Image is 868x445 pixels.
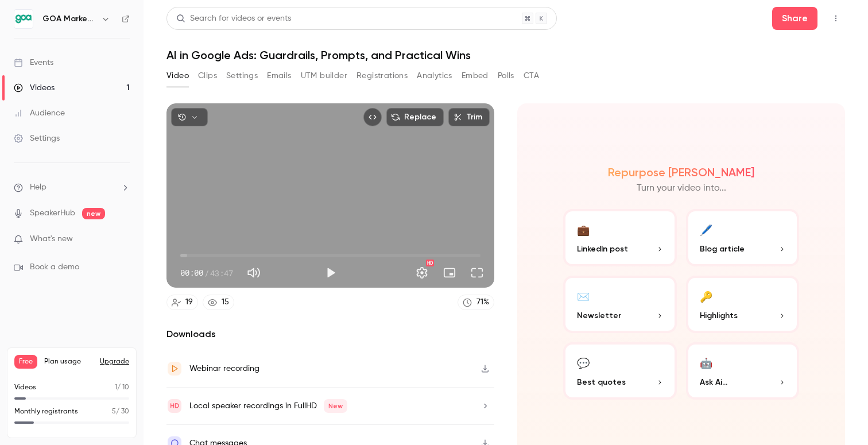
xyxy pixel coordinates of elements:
a: SpeakerHub [30,207,75,219]
div: 19 [185,296,193,308]
div: 00:00 [180,267,233,279]
span: 43:47 [210,267,233,279]
div: 🤖 [700,354,712,372]
p: Turn your video into... [637,181,726,195]
div: Search for videos or events [176,13,291,25]
span: Ask Ai... [700,376,727,388]
div: Videos [14,82,55,94]
div: 💼 [577,220,590,238]
p: / 30 [112,407,129,417]
div: Webinar recording [189,362,259,376]
li: help-dropdown-opener [14,181,130,194]
button: Turn on miniplayer [438,261,461,284]
button: Share [772,7,817,30]
p: / 10 [115,382,129,393]
span: 1 [115,384,117,391]
div: 🖊️ [700,220,712,238]
button: 💬Best quotes [563,342,677,400]
div: HD [426,260,434,266]
span: What's new [30,233,73,245]
h6: GOA Marketing [42,13,96,25]
div: Settings [14,133,60,144]
button: ✉️Newsletter [563,276,677,333]
button: UTM builder [301,67,347,85]
span: LinkedIn post [577,243,628,255]
button: CTA [524,67,539,85]
button: Replace [386,108,444,126]
div: Events [14,57,53,68]
span: 5 [112,408,116,415]
img: GOA Marketing [14,10,33,28]
p: Monthly registrants [14,407,78,417]
button: Emails [267,67,291,85]
span: 00:00 [180,267,203,279]
button: Play [319,261,342,284]
button: Mute [242,261,265,284]
iframe: Noticeable Trigger [116,234,130,245]
span: Free [14,355,37,369]
span: Highlights [700,309,738,322]
button: 🤖Ask Ai... [686,342,800,400]
a: 15 [203,295,234,310]
button: Upgrade [100,357,129,366]
span: Newsletter [577,309,621,322]
span: New [324,399,347,413]
a: 71% [458,295,494,310]
h2: Repurpose [PERSON_NAME] [608,165,754,179]
a: 19 [166,295,198,310]
span: Book a demo [30,261,79,273]
button: 🖊️Blog article [686,209,800,266]
h1: AI in Google Ads: Guardrails, Prompts, and Practical Wins [166,48,845,62]
button: Settings [226,67,258,85]
button: Trim [448,108,490,126]
button: Top Bar Actions [827,9,845,28]
div: 15 [222,296,229,308]
div: ✉️ [577,287,590,305]
button: Settings [410,261,433,284]
div: Local speaker recordings in FullHD [189,399,347,413]
div: 💬 [577,354,590,372]
p: Videos [14,382,36,393]
span: Best quotes [577,376,626,388]
span: new [82,208,105,219]
h2: Downloads [166,327,494,341]
button: Clips [198,67,217,85]
button: Video [166,67,189,85]
button: Polls [498,67,514,85]
span: Help [30,181,46,194]
button: 🔑Highlights [686,276,800,333]
div: Audience [14,107,65,119]
button: Embed video [363,108,382,126]
button: Embed [462,67,489,85]
button: Registrations [356,67,408,85]
span: Blog article [700,243,745,255]
div: 71 % [476,296,489,308]
button: 💼LinkedIn post [563,209,677,266]
span: / [204,267,209,279]
div: 🔑 [700,287,712,305]
button: Analytics [417,67,452,85]
button: Full screen [466,261,489,284]
span: Plan usage [44,357,93,366]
